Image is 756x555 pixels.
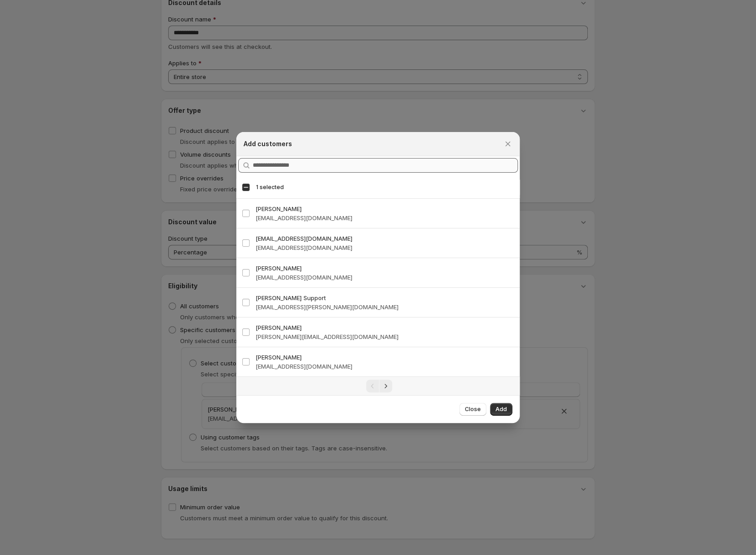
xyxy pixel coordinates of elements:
[490,403,512,416] button: Add
[256,323,514,332] h3: [PERSON_NAME]
[256,213,514,222] h3: [EMAIL_ADDRESS][DOMAIN_NAME]
[501,137,514,150] button: Close
[244,139,292,148] h2: Add customers
[459,403,486,416] button: Close
[256,264,514,273] h3: [PERSON_NAME]
[256,184,284,191] span: 1 selected
[256,332,514,341] h3: [PERSON_NAME][EMAIL_ADDRESS][DOMAIN_NAME]
[495,406,507,413] span: Add
[256,302,514,312] h3: [EMAIL_ADDRESS][PERSON_NAME][DOMAIN_NAME]
[256,293,514,302] h3: [PERSON_NAME] Support
[236,376,520,395] nav: Pagination
[256,243,514,252] h3: [EMAIL_ADDRESS][DOMAIN_NAME]
[256,353,514,362] h3: [PERSON_NAME]
[465,406,481,413] span: Close
[379,380,392,392] button: Next
[256,273,514,282] h3: [EMAIL_ADDRESS][DOMAIN_NAME]
[256,234,514,243] h3: [EMAIL_ADDRESS][DOMAIN_NAME]
[256,204,514,213] h3: [PERSON_NAME]
[256,362,514,371] h3: [EMAIL_ADDRESS][DOMAIN_NAME]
